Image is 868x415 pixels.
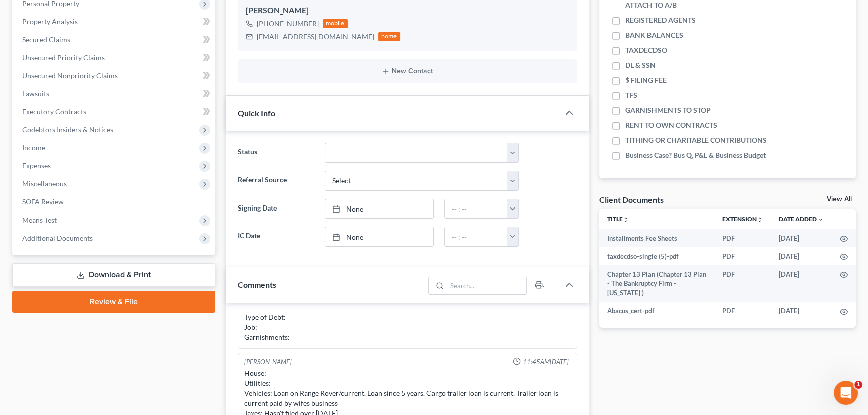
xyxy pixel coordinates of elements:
a: Titleunfold_more [607,215,629,223]
label: Referral Source [233,171,320,191]
span: Comments [238,280,276,289]
td: [DATE] [771,265,832,302]
td: PDF [714,302,771,320]
a: View All [827,196,852,203]
i: unfold_more [623,217,629,223]
span: Quick Info [238,108,275,118]
span: Codebtors Insiders & Notices [22,125,113,134]
span: Additional Documents [22,234,93,242]
input: -- : -- [445,227,508,246]
div: [PERSON_NAME] [244,357,292,367]
a: None [325,199,433,219]
span: RENT TO OWN CONTRACTS [625,120,717,130]
td: PDF [714,247,771,265]
div: home [378,32,400,41]
input: Search... [447,277,526,294]
span: [PHONE_NUMBER] [257,19,319,28]
span: GARNISHMENTS TO STOP [625,105,711,115]
a: Unsecured Nonpriority Claims [14,67,215,85]
span: TITHING OR CHARITABLE CONTRIBUTIONS [625,135,767,145]
span: Secured Claims [22,35,70,44]
span: BANK BALANCES [625,30,683,40]
span: Means Test [22,216,57,224]
i: expand_more [818,217,824,223]
button: New Contact [246,67,569,75]
span: Miscellaneous [22,179,67,188]
span: Income [22,143,45,152]
a: Unsecured Priority Claims [14,49,215,67]
span: Unsecured Priority Claims [22,53,105,62]
input: -- : -- [445,199,508,219]
i: unfold_more [757,217,763,223]
a: Secured Claims [14,31,215,49]
a: Property Analysis [14,13,215,31]
div: [EMAIL_ADDRESS][DOMAIN_NAME] [257,32,374,42]
span: Executory Contracts [22,107,86,116]
td: taxdecdso-single (5)-pdf [599,247,715,265]
span: Business Case? Bus Q, P&L & Business Budget [625,150,766,160]
td: [DATE] [771,302,832,320]
a: None [325,227,433,246]
span: TFS [625,90,637,100]
a: SOFA Review [14,193,215,211]
td: Abacus_cert-pdf [599,302,715,320]
span: 1 [854,381,862,389]
span: SOFA Review [22,197,64,206]
td: Chapter 13 Plan (Chapter 13 Plan - The Bankruptcy Firm - [US_STATE] ) [599,265,715,302]
a: Lawsuits [14,85,215,103]
a: Executory Contracts [14,103,215,121]
td: Installments Fee Sheets [599,229,715,247]
label: Signing Date [233,199,320,219]
span: Lawsuits [22,89,49,98]
div: Client Documents [599,194,664,205]
div: [PERSON_NAME] [246,5,569,17]
span: Property Analysis [22,17,78,26]
a: Download & Print [12,263,215,287]
label: IC Date [233,227,320,247]
td: [DATE] [771,229,832,247]
td: PDF [714,265,771,302]
a: Review & File [12,291,215,313]
span: DL & SSN [625,60,656,70]
iframe: Intercom live chat [834,381,858,405]
a: Date Added expand_more [779,215,824,223]
td: PDF [714,229,771,247]
span: Unsecured Nonpriority Claims [22,71,118,80]
span: TAXDECDSO [625,45,667,55]
span: Expenses [22,161,51,170]
td: [DATE] [771,247,832,265]
a: Extensionunfold_more [722,215,763,223]
span: 11:45AM[DATE] [523,357,569,367]
span: REGISTERED AGENTS [625,15,696,25]
div: mobile [323,19,348,28]
span: $ FILING FEE [625,75,667,85]
label: Status [233,143,320,163]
